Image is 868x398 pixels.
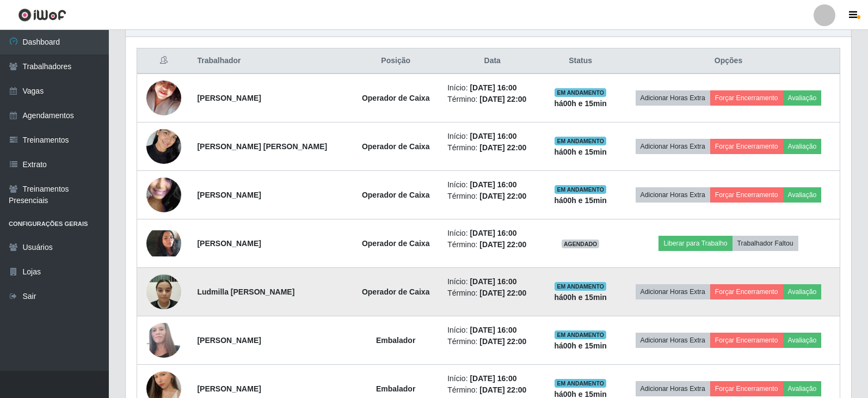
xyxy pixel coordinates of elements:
[562,240,600,248] span: AGENDADO
[783,90,822,106] button: Avaliação
[470,229,516,237] time: [DATE] 16:00
[362,191,430,199] strong: Operador de Caixa
[447,142,537,154] li: Término:
[197,142,327,151] strong: [PERSON_NAME] [PERSON_NAME]
[710,333,783,348] button: Forçar Encerramento
[447,239,537,250] li: Término:
[732,236,798,251] button: Trabalhador Faltou
[470,83,516,92] time: [DATE] 16:00
[710,90,783,106] button: Forçar Encerramento
[197,239,261,248] strong: [PERSON_NAME]
[554,99,607,108] strong: há 00 h e 15 min
[197,287,294,296] strong: Ludmilla [PERSON_NAME]
[554,293,607,302] strong: há 00 h e 15 min
[658,236,732,251] button: Liberar para Trabalho
[441,48,544,74] th: Data
[447,179,537,191] li: Início:
[447,336,537,347] li: Término:
[447,384,537,396] li: Término:
[710,139,783,154] button: Forçar Encerramento
[447,373,537,384] li: Início:
[555,137,606,145] span: EM ANDAMENTO
[710,187,783,203] button: Forçar Encerramento
[783,381,822,396] button: Avaliação
[447,228,537,239] li: Início:
[146,268,181,315] img: 1751847182562.jpeg
[636,284,710,299] button: Adicionar Horas Extra
[362,287,430,296] strong: Operador de Caixa
[555,379,606,388] span: EM ANDAMENTO
[146,230,181,256] img: 1732121401472.jpeg
[636,90,710,106] button: Adicionar Horas Extra
[636,381,710,396] button: Adicionar Horas Extra
[544,48,617,74] th: Status
[479,192,526,200] time: [DATE] 22:00
[555,330,606,339] span: EM ANDAMENTO
[376,384,415,393] strong: Embalador
[555,88,606,97] span: EM ANDAMENTO
[447,324,537,336] li: Início:
[190,48,350,74] th: Trabalhador
[146,311,181,370] img: 1709163979582.jpeg
[783,187,822,203] button: Avaliação
[710,284,783,299] button: Forçar Encerramento
[617,48,840,74] th: Opções
[362,142,430,151] strong: Operador de Caixa
[197,384,261,393] strong: [PERSON_NAME]
[783,139,822,154] button: Avaliação
[710,381,783,396] button: Forçar Encerramento
[447,94,537,105] li: Término:
[470,132,516,140] time: [DATE] 16:00
[447,82,537,94] li: Início:
[447,276,537,287] li: Início:
[479,337,526,346] time: [DATE] 22:00
[479,95,526,103] time: [DATE] 22:00
[555,185,606,194] span: EM ANDAMENTO
[479,289,526,297] time: [DATE] 22:00
[636,187,710,203] button: Adicionar Horas Extra
[554,148,607,156] strong: há 00 h e 15 min
[479,240,526,249] time: [DATE] 22:00
[470,326,516,334] time: [DATE] 16:00
[447,131,537,142] li: Início:
[18,8,66,22] img: CoreUI Logo
[447,287,537,299] li: Término:
[470,277,516,286] time: [DATE] 16:00
[197,94,261,102] strong: [PERSON_NAME]
[479,385,526,394] time: [DATE] 22:00
[197,191,261,199] strong: [PERSON_NAME]
[554,341,607,350] strong: há 00 h e 15 min
[146,67,181,129] img: 1673461881907.jpeg
[146,123,181,169] img: 1736860936757.jpeg
[470,180,516,189] time: [DATE] 16:00
[470,374,516,383] time: [DATE] 16:00
[362,239,430,248] strong: Operador de Caixa
[783,284,822,299] button: Avaliação
[554,196,607,205] strong: há 00 h e 15 min
[555,282,606,291] span: EM ANDAMENTO
[783,333,822,348] button: Avaliação
[447,191,537,202] li: Término:
[376,336,415,345] strong: Embalador
[636,139,710,154] button: Adicionar Horas Extra
[350,48,441,74] th: Posição
[362,94,430,102] strong: Operador de Caixa
[197,336,261,345] strong: [PERSON_NAME]
[146,156,181,234] img: 1746055016214.jpeg
[479,143,526,152] time: [DATE] 22:00
[636,333,710,348] button: Adicionar Horas Extra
